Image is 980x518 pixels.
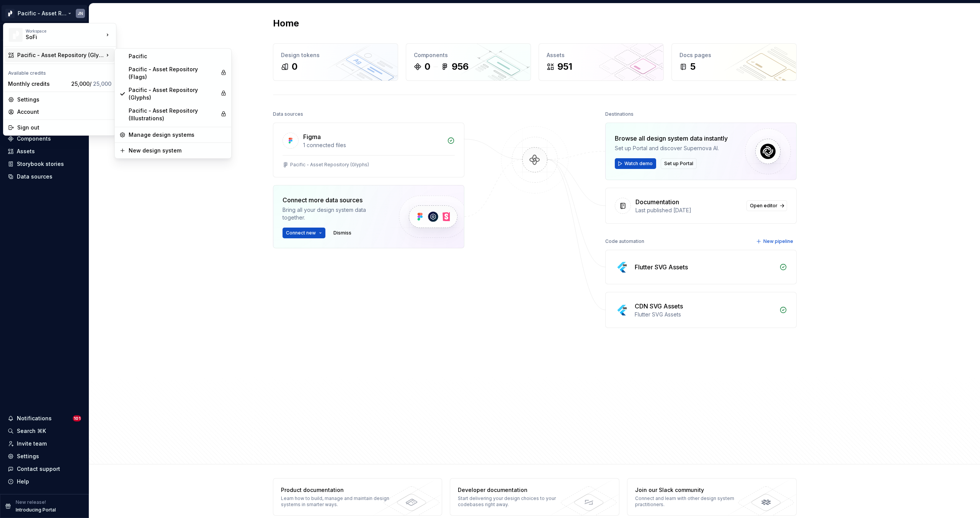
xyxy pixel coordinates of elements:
div: New design system [129,147,227,154]
div: Available credits [5,66,114,78]
span: 25,000 [93,80,111,87]
div: Settings [17,96,111,103]
img: 8d0dbd7b-a897-4c39-8ca0-62fbda938e11.png [9,28,23,42]
div: Pacific - Asset Repository (Glyphs) [129,86,217,102]
div: SoFi [26,33,91,41]
span: 25,000 / [71,80,111,87]
div: Manage design systems [129,131,227,139]
div: Account [17,108,111,116]
div: Pacific [129,52,227,60]
div: Pacific - Asset Repository (Glyphs) [17,51,104,59]
div: Monthly credits [8,80,68,88]
div: Sign out [17,124,111,131]
div: Workspace [26,29,104,33]
div: Pacific - Asset Repository (Flags) [129,66,217,81]
div: Pacific - Asset Repository (Illustrations) [129,107,217,122]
